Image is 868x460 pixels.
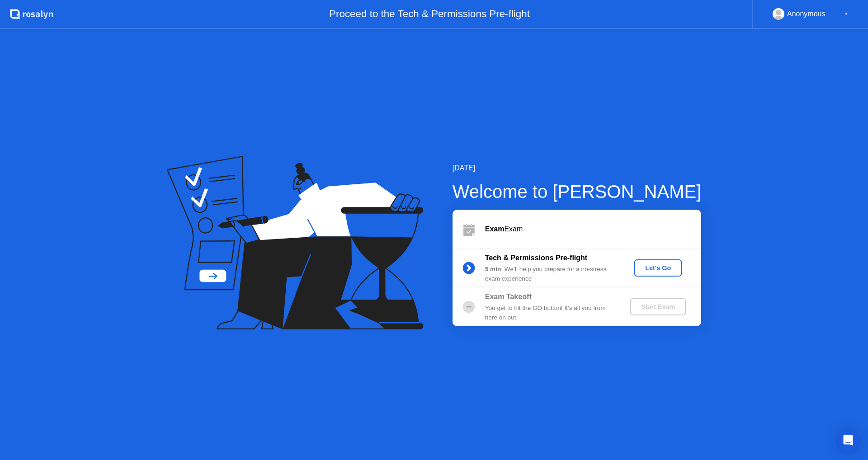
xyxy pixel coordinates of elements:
b: Tech & Permissions Pre-flight [485,254,587,262]
div: You get to hit the GO button! It’s all you from here on out [485,304,615,322]
div: Start Exam [634,303,682,310]
b: Exam Takeoff [485,293,532,300]
div: : We’ll help you prepare for a no-stress exam experience [485,265,615,283]
div: Anonymous [787,8,826,20]
button: Start Exam [630,298,686,315]
div: ▼ [844,8,849,20]
b: 5 min [485,266,501,272]
button: Let's Go [634,259,682,277]
b: Exam [485,225,505,233]
div: Open Intercom Messenger [837,429,859,451]
div: Welcome to [PERSON_NAME] [453,178,702,205]
div: [DATE] [453,163,702,174]
div: Exam [485,224,701,235]
div: Let's Go [638,264,678,272]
